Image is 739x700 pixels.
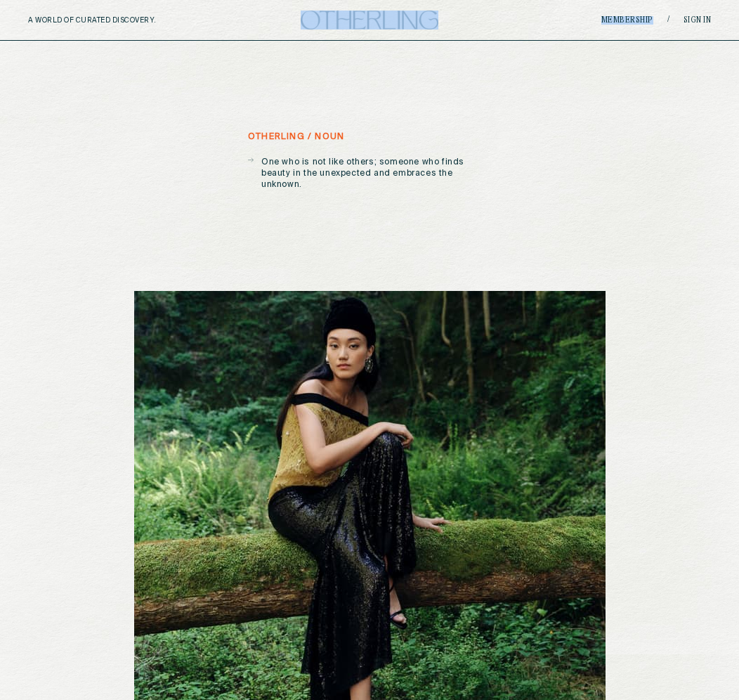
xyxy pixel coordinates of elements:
[601,16,653,25] a: Membership
[261,157,491,190] p: One who is not like others; someone who finds beauty in the unexpected and embraces the unknown.
[248,132,344,142] h5: otherling / noun
[301,11,438,30] img: logo
[667,15,669,25] span: /
[28,16,217,25] h5: A WORLD OF CURATED DISCOVERY.
[684,16,712,25] a: Sign in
